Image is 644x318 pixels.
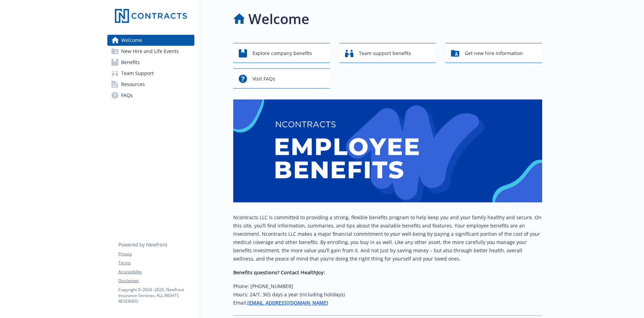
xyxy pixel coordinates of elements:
[233,290,542,299] h6: Hours: 24/7, 365 days a year (including holidays)​
[446,43,542,63] button: Get new hire information
[340,43,436,63] button: Team support benefits
[253,72,275,85] span: Visit FAQs
[121,35,142,46] span: Welcome
[107,46,194,57] a: New Hire and Life Events
[233,269,325,276] strong: Benefits questions? Contact HealthJoy:
[107,79,194,90] a: Resources
[248,9,309,29] h1: Welcome
[121,68,154,79] span: Team Support
[107,57,194,68] a: Benefits
[233,282,542,290] h6: Phone: [PHONE_NUMBER]
[233,213,542,263] p: Ncontracts LLC is committed to providing a strong, flexible benefits program to help keep you and...
[107,35,194,46] a: Welcome
[118,287,194,304] p: Copyright © 2024 - 2025 , Newfront Insurance Services, ALL RIGHTS RESERVED
[233,43,330,63] button: Explore company benefits
[107,90,194,101] a: FAQs
[121,79,145,90] span: Resources
[121,57,140,68] span: Benefits
[118,269,194,275] a: Accessibility
[233,68,330,88] button: Visit FAQs
[121,46,179,57] span: New Hire and Life Events
[247,299,328,306] a: [EMAIL_ADDRESS][DOMAIN_NAME]
[253,47,312,60] span: Explore company benefits
[118,251,194,257] a: Privacy
[359,47,411,60] span: Team support benefits
[118,278,194,284] a: Disclaimer
[465,47,523,60] span: Get new hire information
[233,299,542,307] h6: Email:
[118,260,194,266] a: Terms
[107,68,194,79] a: Team Support
[121,90,133,101] span: FAQs
[233,99,542,202] img: overview page banner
